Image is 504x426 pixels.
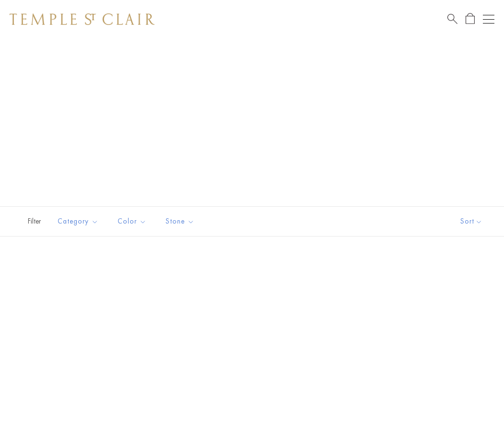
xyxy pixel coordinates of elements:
[10,13,155,25] img: Temple St. Clair
[113,215,154,227] span: Color
[110,211,154,232] button: Color
[161,215,202,227] span: Stone
[439,207,504,236] button: Show sort by
[447,13,457,25] a: Search
[158,211,202,232] button: Stone
[483,13,494,25] button: Open navigation
[50,211,106,232] button: Category
[53,215,106,227] span: Category
[466,13,475,25] a: Open Shopping Bag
